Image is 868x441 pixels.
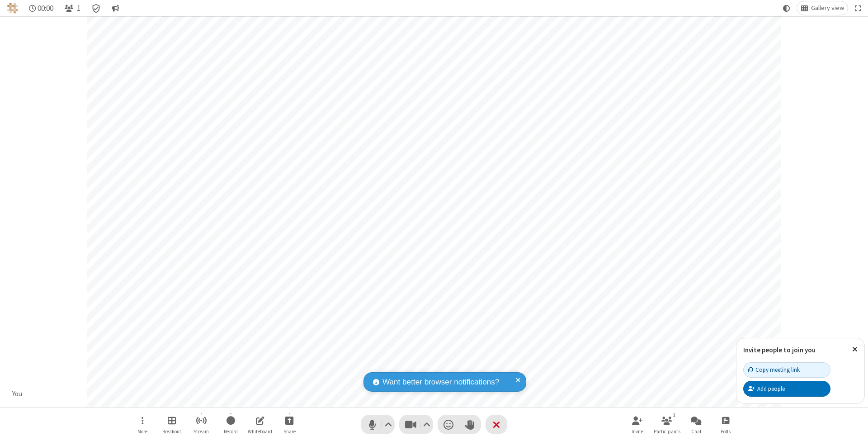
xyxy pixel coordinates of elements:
span: Whiteboard [248,429,272,434]
button: Close popover [845,338,864,360]
button: Using system theme [779,1,794,15]
button: Audio settings [382,415,395,434]
button: Open poll [712,412,739,437]
div: 1 [670,411,678,419]
div: Copy meeting link [748,365,800,374]
button: Start streaming [188,412,215,437]
span: Breakout [162,429,181,434]
button: Open menu [129,412,156,437]
button: Manage Breakout Rooms [158,412,185,437]
div: You [9,389,26,399]
button: Add people [743,381,830,396]
div: Meeting details Encryption enabled [88,1,105,15]
button: Video setting [421,415,433,434]
button: Invite participants (⌘+Shift+I) [624,412,651,437]
button: Mute (⌘+Shift+A) [361,415,395,434]
button: Copy meeting link [743,362,830,378]
span: Participants [654,429,680,434]
label: Invite people to join you [743,346,816,354]
span: 00:00 [38,4,53,13]
button: Change layout [797,1,848,15]
span: Share [283,429,296,434]
span: Chat [691,429,702,434]
button: Open chat [683,412,710,437]
span: Invite [632,429,643,434]
span: Record [224,429,238,434]
img: QA Selenium DO NOT DELETE OR CHANGE [7,3,18,14]
span: Stream [193,429,209,434]
button: Stop video (⌘+Shift+V) [399,415,433,434]
span: Gallery view [811,5,844,12]
button: Send a reaction [438,415,459,434]
button: Open shared whiteboard [246,412,274,437]
button: Start sharing [276,412,303,437]
span: 1 [77,4,80,13]
span: More [137,429,147,434]
button: Conversation [108,1,123,15]
button: Raise hand [459,415,481,434]
button: Open participant list [61,1,84,15]
span: Polls [721,429,731,434]
div: Timer [25,1,57,15]
button: Start recording [217,412,244,437]
span: Want better browser notifications? [382,376,499,388]
button: Fullscreen [851,1,865,15]
button: Open participant list [653,412,680,437]
button: End or leave meeting [486,415,507,434]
